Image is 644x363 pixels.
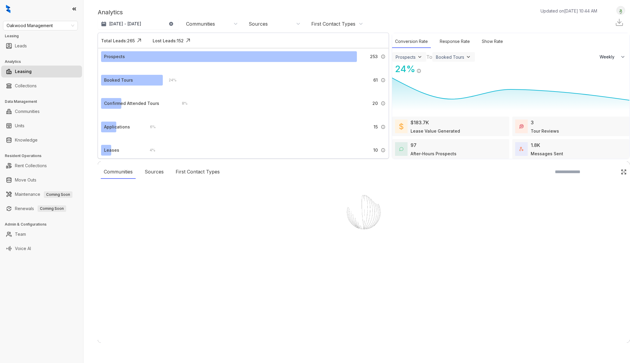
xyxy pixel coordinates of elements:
a: Leads [15,40,27,52]
div: 3 [531,119,534,126]
div: 1.8K [531,142,540,149]
span: 15 [374,124,378,130]
p: Analytics [98,8,123,17]
img: Click Icon [421,63,430,72]
div: Confirmed Attended Tours [104,100,159,107]
img: SearchIcon [608,169,613,174]
img: logo [6,5,10,13]
div: Leases [104,147,119,153]
a: Units [15,120,24,132]
img: Info [417,69,421,73]
li: Maintenance [1,188,82,200]
div: First Contact Types [311,21,355,27]
div: Communities [186,21,215,27]
li: Leads [1,40,82,52]
span: 253 [370,53,378,60]
div: Tour Reviews [531,128,559,134]
div: Lease Value Generated [411,128,460,134]
img: Info [381,78,386,83]
img: ViewFilterArrow [465,54,471,60]
li: Voice AI [1,243,82,255]
div: Total Leads: 265 [101,38,135,44]
p: [DATE] - [DATE] [109,21,141,27]
a: Knowledge [15,134,38,146]
img: LeaseValue [399,123,403,130]
div: Response Rate [437,35,473,48]
li: Team [1,228,82,240]
div: After-Hours Prospects [411,151,456,157]
a: Rent Collections [15,160,47,172]
div: 4 % [144,147,155,153]
li: Units [1,120,82,132]
span: 10 [373,147,378,153]
a: Voice AI [15,243,31,255]
button: Weekly [596,52,629,62]
span: Coming Soon [44,191,72,198]
a: Collections [15,80,37,92]
img: Click Icon [135,36,144,45]
span: 61 [373,77,378,83]
li: Knowledge [1,134,82,146]
h3: Resident Operations [5,153,83,159]
li: Leasing [1,66,82,77]
h3: Leasing [5,33,83,39]
button: [DATE] - [DATE] [98,18,178,29]
div: 6 % [144,124,156,130]
div: Messages Sent [531,151,563,157]
img: UserAvatar [617,7,625,14]
img: Info [381,125,386,129]
div: To [426,53,432,61]
div: Booked Tours [104,77,133,83]
div: Sources [249,21,268,27]
a: RenewalsComing Soon [15,203,66,215]
div: Sources [142,165,167,179]
div: Lost Leads: 152 [153,38,184,44]
img: AfterHoursConversations [399,147,403,151]
span: Weekly [600,54,618,60]
img: Download [615,18,624,27]
img: Info [381,101,386,106]
span: Coming Soon [38,205,66,212]
img: ViewFilterArrow [417,54,423,60]
li: Communities [1,106,82,117]
img: Info [381,54,386,59]
li: Rent Collections [1,160,82,172]
div: First Contact Types [173,165,223,179]
img: Info [381,148,386,153]
div: 8 % [176,100,188,107]
li: Renewals [1,203,82,215]
a: Communities [15,106,40,117]
a: Leasing [15,66,32,77]
div: Loading... [353,242,374,248]
h3: Analytics [5,59,83,64]
div: Booked Tours [436,55,464,60]
img: Click Icon [621,169,627,175]
li: Collections [1,80,82,92]
a: Team [15,228,26,240]
div: Prospects [396,55,416,60]
div: 24 % [163,77,177,83]
div: 24 % [392,62,415,76]
div: Conversion Rate [392,35,431,48]
div: 97 [411,142,417,149]
img: TourReviews [519,124,524,128]
div: Applications [104,124,130,130]
div: Prospects [104,53,125,60]
h3: Data Management [5,99,83,104]
div: $183.7K [411,119,429,126]
div: Show Rate [479,35,506,48]
li: Move Outs [1,174,82,186]
p: Updated on [DATE] 10:44 AM [541,8,597,14]
img: Click Icon [184,36,193,45]
img: TotalFum [519,147,524,151]
span: Oakwood Management [7,21,74,30]
h3: Admin & Configurations [5,222,83,227]
a: Move Outs [15,174,36,186]
img: Loader [334,182,394,242]
span: 20 [372,100,378,107]
div: Communities [101,165,136,179]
